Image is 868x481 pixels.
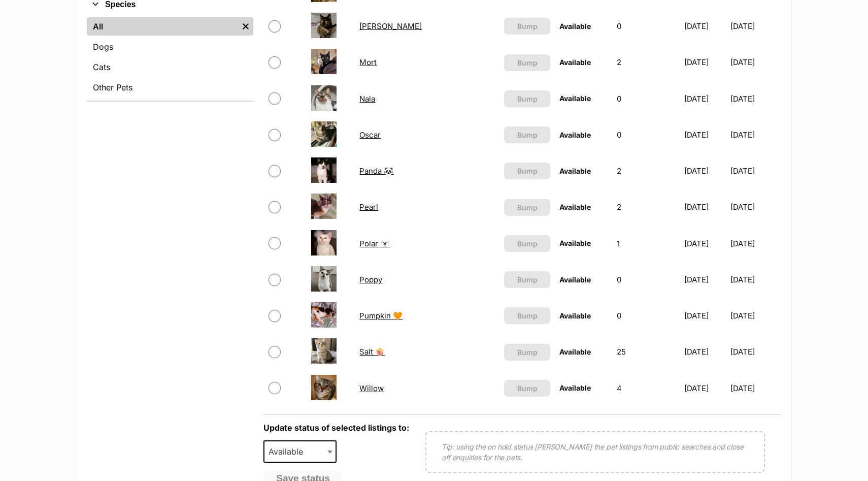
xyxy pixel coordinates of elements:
span: Bump [517,57,538,68]
td: [DATE] [730,334,780,369]
td: [DATE] [730,262,780,297]
span: Bump [517,93,538,104]
td: [DATE] [680,9,729,44]
td: [DATE] [730,45,780,80]
a: Nala [359,94,375,104]
td: [DATE] [730,189,780,225]
span: Available [559,167,591,175]
button: Bump [504,344,550,361]
span: Available [559,203,591,211]
td: [DATE] [680,226,729,261]
span: Available [559,383,591,392]
td: [DATE] [680,189,729,225]
td: [DATE] [730,371,780,406]
span: Bump [517,166,538,176]
a: Salt 🍿 [359,347,385,357]
span: Available [559,347,591,356]
a: [PERSON_NAME] [359,21,422,31]
td: 4 [613,371,679,406]
a: Panda 🐼 [359,166,393,176]
a: Other Pets [87,78,253,97]
a: Cats [87,58,253,76]
a: Willow [359,383,384,393]
button: Bump [504,380,550,397]
a: Pearl [359,202,378,212]
span: Bump [517,274,538,285]
td: [DATE] [680,298,729,333]
span: Bump [517,202,538,213]
a: Mort [359,57,377,67]
span: Bump [517,238,538,249]
span: Available [559,311,591,320]
button: Bump [504,90,550,107]
span: Bump [517,383,538,394]
div: Species [87,15,253,101]
button: Bump [504,235,550,252]
button: Bump [504,54,550,71]
td: [DATE] [680,153,729,188]
span: Available [559,131,591,139]
td: [DATE] [730,298,780,333]
a: Polar 🐻‍❄️ [359,239,390,248]
td: 25 [613,334,679,369]
td: [DATE] [730,117,780,152]
span: Bump [517,347,538,358]
td: 0 [613,81,679,116]
button: Bump [504,18,550,35]
span: Available [264,444,313,459]
td: [DATE] [680,45,729,80]
a: All [87,17,238,36]
td: [DATE] [680,81,729,116]
label: Update status of selected listings to: [263,423,409,433]
button: Bump [504,199,550,216]
td: [DATE] [680,262,729,297]
a: Poppy [359,275,382,284]
td: [DATE] [680,371,729,406]
span: Available [559,22,591,30]
span: Available [559,94,591,103]
a: Oscar [359,130,381,140]
button: Bump [504,271,550,288]
td: 0 [613,298,679,333]
button: Bump [504,307,550,324]
td: 2 [613,153,679,188]
span: Bump [517,130,538,140]
a: Remove filter [238,17,253,36]
td: 0 [613,9,679,44]
td: 2 [613,189,679,225]
td: 0 [613,117,679,152]
td: [DATE] [730,81,780,116]
td: [DATE] [680,117,729,152]
td: [DATE] [730,226,780,261]
span: Available [263,440,337,463]
span: Available [559,239,591,247]
span: Available [559,58,591,67]
span: Available [559,275,591,284]
span: Bump [517,21,538,31]
button: Bump [504,163,550,179]
td: [DATE] [730,9,780,44]
p: Tip: using the on hold status [PERSON_NAME] the pet listings from public searches and close off e... [442,441,749,463]
button: Bump [504,126,550,143]
td: [DATE] [730,153,780,188]
td: 1 [613,226,679,261]
td: 0 [613,262,679,297]
td: 2 [613,45,679,80]
a: Dogs [87,38,253,56]
td: [DATE] [680,334,729,369]
a: Pumpkin 🧡 [359,311,403,320]
span: Bump [517,310,538,321]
